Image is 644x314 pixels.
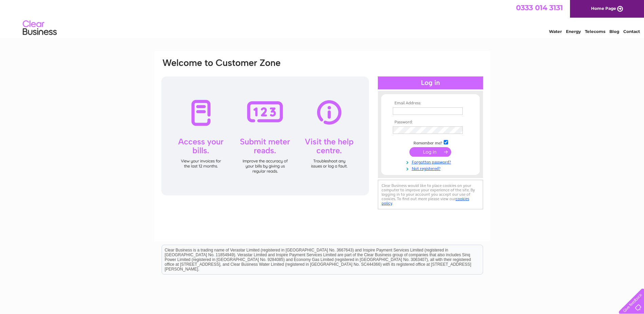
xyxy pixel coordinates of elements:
td: Remember me? [391,139,470,146]
a: Energy [566,29,581,34]
a: Water [549,29,562,34]
a: 0333 014 3131 [516,3,563,12]
div: Clear Business would like to place cookies on your computer to improve your experience of the sit... [378,180,483,209]
a: Blog [609,29,619,34]
img: logo.png [22,18,57,38]
div: Clear Business is a trading name of Verastar Limited (registered in [GEOGRAPHIC_DATA] No. 3667643... [162,4,483,33]
a: cookies policy [382,196,469,206]
th: Email Address: [391,101,470,106]
a: Contact [623,29,640,34]
a: Not registered? [393,165,470,171]
a: Forgotten password? [393,158,470,165]
input: Submit [409,147,451,157]
a: Telecoms [585,29,605,34]
th: Password: [391,120,470,125]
